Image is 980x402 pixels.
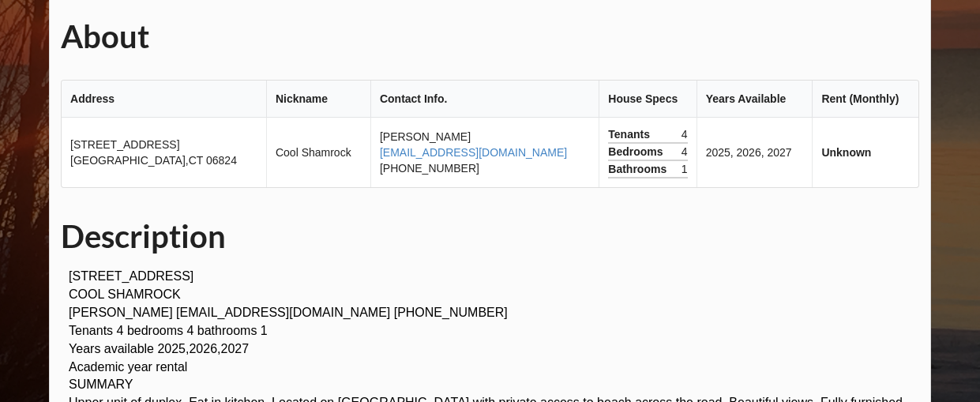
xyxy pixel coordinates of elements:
[266,81,370,118] th: Nickname
[608,161,670,177] span: Bathrooms
[62,81,266,118] th: Address
[697,81,813,118] th: Years Available
[61,216,919,257] h1: Description
[821,146,871,159] b: Unknown
[681,126,688,142] span: 4
[608,126,654,142] span: Tenants
[697,118,813,187] td: 2025, 2026, 2027
[266,118,370,187] td: Cool Shamrock
[70,154,237,167] span: [GEOGRAPHIC_DATA] , CT 06824
[380,146,567,159] a: [EMAIL_ADDRESS][DOMAIN_NAME]
[61,17,919,57] h1: About
[599,81,696,118] th: House Specs
[370,81,599,118] th: Contact Info.
[608,144,666,160] span: Bedrooms
[812,81,918,118] th: Rent (Monthly)
[681,144,688,160] span: 4
[681,161,688,177] span: 1
[370,118,599,187] td: [PERSON_NAME] [PHONE_NUMBER]
[70,138,179,151] span: [STREET_ADDRESS]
